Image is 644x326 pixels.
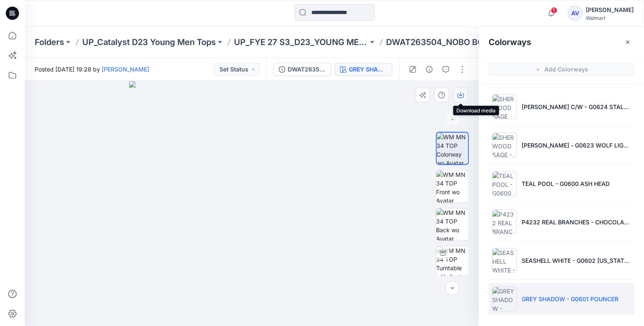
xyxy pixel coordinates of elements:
[568,6,582,21] div: AV
[492,286,517,311] img: GREY SHADOW - G0601 POUNCER
[522,141,631,150] p: [PERSON_NAME] - G0623 WOLF LIGHTNING
[492,94,517,119] img: SHERWOOD SAGE C/W - G0624 STALLION LIGHTNING
[522,179,610,188] p: TEAL POOL - G0600 ASH HEAD
[386,36,520,48] p: DWAT263504_NOBO BOXY LS TEE
[422,63,436,76] button: Details
[492,248,517,273] img: SEASHELL WHITE - G0602 TEXAS MC
[522,295,618,303] p: GREY SHADOW - G0601 POUNCER
[551,7,557,14] span: 1
[129,81,374,326] img: eyJhbGciOiJIUzI1NiIsImtpZCI6IjAiLCJzbHQiOiJzZXMiLCJ0eXAiOiJKV1QifQ.eyJkYXRhIjp7InR5cGUiOiJzdG9yYW...
[586,5,634,15] div: [PERSON_NAME]
[492,171,517,196] img: TEAL POOL - G0600 ASH HEAD
[522,218,631,226] p: P4232 REAL BRANCHES - CHOCOLATE FUDGE - G0603 STEEL THUNDER
[349,65,387,74] div: GREY SHADOW - G0601 POUNCER
[489,37,531,47] h2: Colorways
[273,63,331,76] button: DWAT263504_NOBO BOXY LS TEE
[522,256,631,265] p: SEASHELL WHITE - G0602 [US_STATE] MC
[334,63,392,76] button: GREY SHADOW - G0601 POUNCER
[436,208,468,240] img: WM MN 34 TOP Back wo Avatar
[522,102,631,111] p: [PERSON_NAME] C/W - G0624 STALLION LIGHTNING
[492,133,517,157] img: SHERWOOD SAGE - G0623 WOLF LIGHTNING
[436,246,468,278] img: WM MN 34 TOP Turntable with Avatar
[82,36,216,48] a: UP_Catalyst D23 Young Men Tops
[35,36,64,48] a: Folders
[436,133,468,164] img: WM MN 34 TOP Colorway wo Avatar
[586,15,634,21] div: Walmart
[234,36,368,48] a: UP_FYE 27 S3_D23_YOUNG MEN’S TOP CATALYST
[492,209,517,234] img: P4232 REAL BRANCHES - CHOCOLATE FUDGE - G0603 STEEL THUNDER
[288,65,326,74] div: DWAT263504_NOBO BOXY LS TEE
[35,65,149,74] span: Posted [DATE] 19:28 by
[102,66,149,73] a: [PERSON_NAME]
[436,170,468,202] img: WM MN 34 TOP Front wo Avatar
